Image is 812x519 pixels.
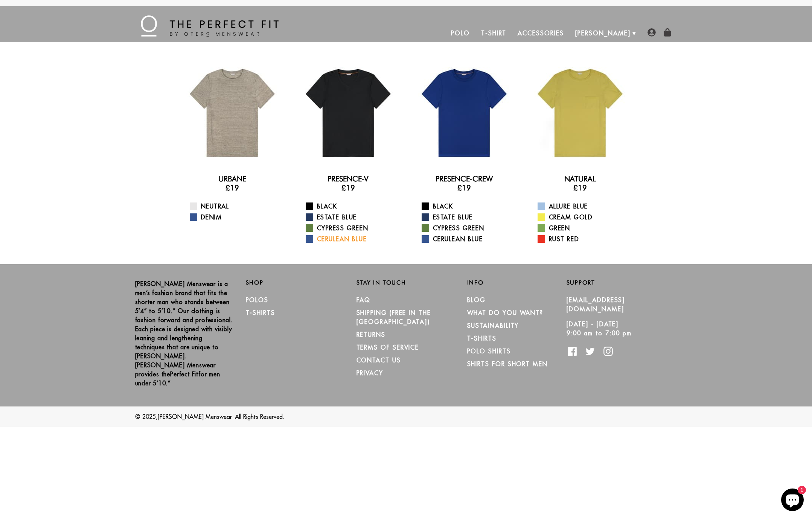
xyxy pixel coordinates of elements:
[180,183,284,192] h3: £19
[538,234,632,244] a: Rust Red
[356,331,385,338] a: RETURNS
[306,234,400,244] a: Cerulean Blue
[190,213,284,222] a: Denim
[356,369,383,377] a: PRIVACY
[779,489,806,513] inbox-online-store-chat: Shopify online store chat
[570,24,636,42] a: [PERSON_NAME]
[218,174,246,183] a: Urbane
[306,213,400,222] a: Estate Blue
[422,213,516,222] a: Estate Blue
[246,279,345,286] h2: Shop
[445,24,475,42] a: Polo
[306,224,400,233] a: Cypress Green
[436,174,493,183] a: Presence-Crew
[567,320,666,338] p: [DATE] - [DATE] 9:00 am to 7:00 pm
[567,296,625,313] a: [EMAIL_ADDRESS][DOMAIN_NAME]
[528,183,632,192] h3: £19
[246,309,275,317] a: T-Shirts
[538,202,632,211] a: Allure Blue
[467,296,486,304] a: Blog
[135,412,677,421] p: © 2025, . All Rights Reserved.
[647,28,656,37] img: user-account-icon.png
[141,15,279,37] img: The Perfect Fit - by Otero Menswear - Logo
[170,370,198,378] strong: Perfect Fit
[567,279,677,286] h2: Support
[467,322,519,329] a: Sustainability
[356,344,419,351] a: TERMS OF SERVICE
[538,224,632,233] a: Green
[328,174,369,183] a: Presence-V
[246,296,269,304] a: Polos
[356,309,431,326] a: SHIPPING (Free in the [GEOGRAPHIC_DATA])
[467,309,544,317] a: What Do You Want?
[422,202,516,211] a: Black
[190,202,284,211] a: Neutral
[412,183,516,192] h3: £19
[296,183,400,192] h3: £19
[467,335,497,342] a: T-Shirts
[467,347,511,355] a: Polo Shirts
[422,234,516,244] a: Cerulean Blue
[422,224,516,233] a: Cypress Green
[564,174,596,183] a: Natural
[356,279,456,286] h2: Stay in Touch
[663,28,672,37] img: shopping-bag-icon.png
[356,356,401,364] a: CONTACT US
[512,24,569,42] a: Accessories
[306,202,400,211] a: Black
[467,360,548,368] a: Shirts for Short Men
[475,24,512,42] a: T-Shirt
[158,413,232,420] a: [PERSON_NAME] Menswear
[135,279,235,388] p: [PERSON_NAME] Menswear is a men’s fashion brand that fits the shorter man who stands between 5’4”...
[467,279,567,286] h2: Info
[356,296,371,304] a: FAQ
[538,213,632,222] a: Cream Gold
